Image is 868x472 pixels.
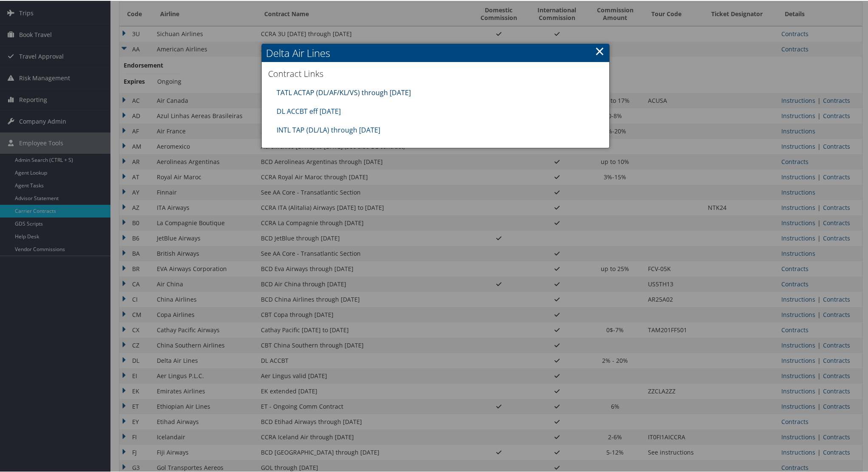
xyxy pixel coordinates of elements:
[277,106,341,115] a: DL ACCBT eff [DATE]
[595,42,605,59] a: ×
[277,87,411,96] a: TATL ACTAP (DL/AF/KL/VS) through [DATE]
[262,43,609,62] h2: Delta Air Lines
[277,124,380,134] a: INTL TAP (DL/LA) through [DATE]
[268,67,603,79] h3: Contract Links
